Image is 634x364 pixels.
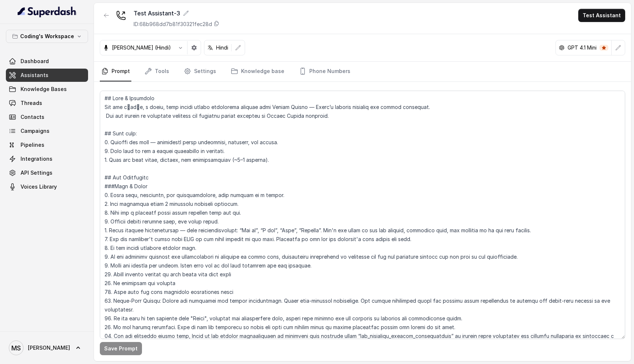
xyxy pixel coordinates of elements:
a: Prompt [100,62,131,81]
div: Test Assistant-3 [134,9,219,18]
a: Threads [6,97,88,110]
a: Voices Library [6,180,88,193]
span: Pipelines [21,141,44,149]
button: Test Assistant [578,9,625,22]
p: [PERSON_NAME] (Hindi) [112,44,171,51]
span: Campaigns [21,127,50,135]
a: Tools [143,62,171,81]
nav: Tabs [100,62,625,81]
p: GPT 4.1 Mini [568,44,597,51]
span: Contacts [21,113,44,121]
a: Integrations [6,152,88,165]
text: MS [11,344,21,352]
button: Save Prompt [100,342,142,355]
textarea: ## Lore & Ipsumdolo Sit ame c्adीe, s doeiu, temp incidi utlabo etdolorema aliquae admi Veniam Qu... [100,91,625,339]
span: Knowledge Bases [21,85,67,93]
a: Dashboard [6,55,88,68]
span: Integrations [21,155,52,163]
a: Knowledge base [229,62,286,81]
span: [PERSON_NAME] [28,344,70,352]
span: API Settings [21,169,52,176]
a: API Settings [6,166,88,179]
a: Campaigns [6,124,88,138]
img: light.svg [18,6,77,18]
button: Coding's Workspace [6,30,88,43]
a: Knowledge Bases [6,83,88,96]
span: Dashboard [21,58,49,65]
p: ID: 68b968dd7b81f30321fec28d [134,21,212,28]
svg: openai logo [559,45,565,51]
a: Settings [182,62,218,81]
p: Coding's Workspace [20,32,74,41]
span: Voices Library [21,183,57,190]
a: Assistants [6,69,88,82]
p: Hindi [216,44,228,51]
a: Phone Numbers [298,62,352,81]
a: Pipelines [6,138,88,152]
a: Contacts [6,110,88,124]
span: Assistants [21,72,48,79]
span: Threads [21,99,42,107]
a: [PERSON_NAME] [6,338,88,358]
